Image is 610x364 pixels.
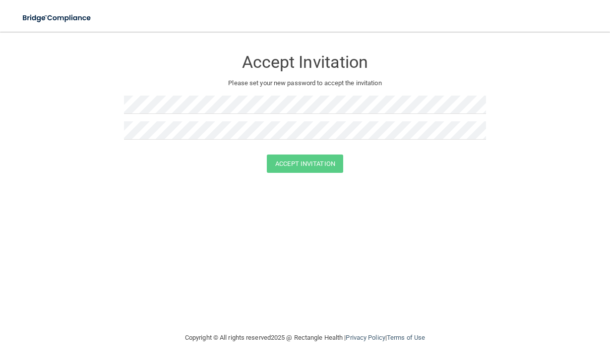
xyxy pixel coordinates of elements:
p: Please set your new password to accept the invitation [131,77,479,89]
button: Accept Invitation [267,155,343,173]
a: Privacy Policy [346,334,385,341]
img: bridge_compliance_login_screen.278c3ca4.svg [15,8,100,28]
a: Terms of Use [387,334,425,341]
div: Copyright © All rights reserved 2025 @ Rectangle Health | | [124,322,486,354]
h3: Accept Invitation [124,53,486,71]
